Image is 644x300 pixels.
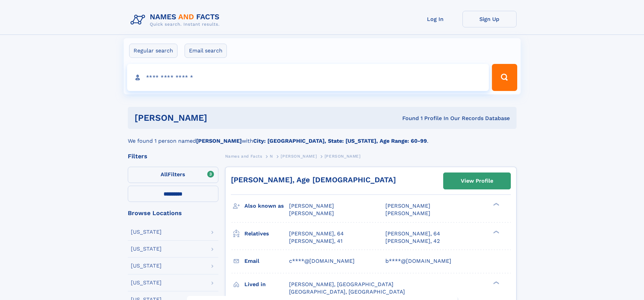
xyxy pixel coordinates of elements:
[253,138,427,144] b: City: [GEOGRAPHIC_DATA], State: [US_STATE], Age Range: 60-99
[244,279,289,290] h3: Lived in
[128,129,517,145] div: We found 1 person named with .
[128,167,218,183] label: Filters
[129,44,177,58] label: Regular search
[289,237,342,245] a: [PERSON_NAME], 41
[131,263,162,269] div: [US_STATE]
[131,229,162,235] div: [US_STATE]
[289,203,334,209] span: [PERSON_NAME]
[444,173,510,189] a: View Profile
[127,64,489,91] input: search input
[128,153,218,159] div: Filters
[128,210,218,216] div: Browse Locations
[128,11,225,29] img: Logo Names and Facts
[281,154,317,159] span: [PERSON_NAME]
[281,152,317,160] a: [PERSON_NAME]
[161,171,168,178] span: All
[231,176,396,184] a: [PERSON_NAME], Age [DEMOGRAPHIC_DATA]
[244,200,289,212] h3: Also known as
[492,202,500,207] div: ❯
[244,255,289,267] h3: Email
[131,246,162,252] div: [US_STATE]
[492,230,500,234] div: ❯
[225,152,262,160] a: Names and Facts
[289,281,393,287] span: [PERSON_NAME], [GEOGRAPHIC_DATA]
[185,44,227,58] label: Email search
[385,210,430,216] span: [PERSON_NAME]
[289,210,334,216] span: [PERSON_NAME]
[461,173,493,189] div: View Profile
[244,228,289,239] h3: Relatives
[289,289,405,295] span: [GEOGRAPHIC_DATA], [GEOGRAPHIC_DATA]
[135,114,305,122] h1: [PERSON_NAME]
[196,138,242,144] b: [PERSON_NAME]
[385,237,440,245] a: [PERSON_NAME], 42
[131,280,162,285] div: [US_STATE]
[305,115,510,122] div: Found 1 Profile In Our Records Database
[289,230,344,237] a: [PERSON_NAME], 64
[492,280,500,285] div: ❯
[325,154,361,159] span: [PERSON_NAME]
[270,152,273,160] a: N
[462,11,517,27] a: Sign Up
[492,64,517,91] button: Search Button
[385,203,430,209] span: [PERSON_NAME]
[270,154,273,159] span: N
[408,11,462,27] a: Log In
[385,230,440,237] a: [PERSON_NAME], 64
